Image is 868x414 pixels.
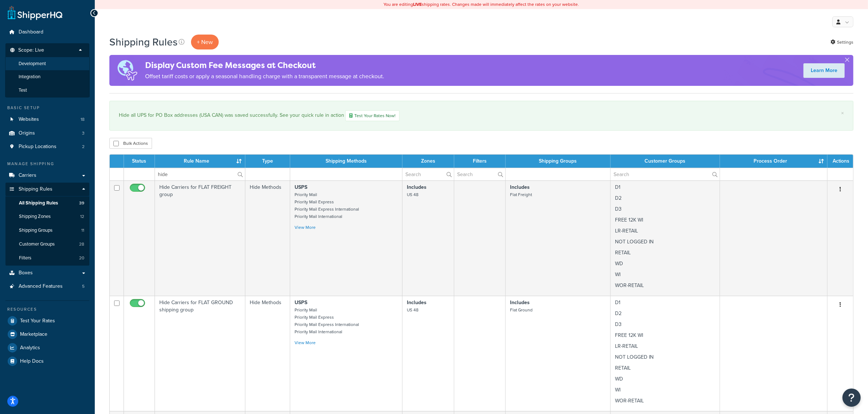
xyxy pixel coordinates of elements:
[5,140,89,154] a: Pickup Locations 2
[842,389,861,407] button: Open Resource Center
[611,168,720,180] input: Search
[19,87,27,93] span: Test
[5,251,89,265] li: Filters
[82,283,85,290] span: 5
[5,224,89,237] li: Shipping Groups
[5,105,89,111] div: Basic Setup
[5,113,89,126] li: Websites
[19,200,58,206] span: All Shipping Rules
[615,195,716,202] p: D2
[124,155,155,168] th: Status
[19,130,35,136] span: Origins
[295,339,316,346] a: View More
[19,29,43,35] span: Dashboard
[345,110,400,121] a: Test Your Rates Now!
[615,227,716,235] p: LR-RETAIL
[5,238,89,251] a: Customer Groups 28
[295,183,307,191] strong: USPS
[155,168,245,180] input: Search
[19,241,55,247] span: Customer Groups
[615,271,716,278] p: WI
[191,35,219,49] p: + New
[5,210,89,223] li: Shipping Zones
[615,397,716,405] p: WOR-RETAIL
[79,241,84,247] span: 28
[407,183,427,191] strong: Includes
[82,130,85,136] span: 3
[19,214,51,220] span: Shipping Zones
[454,168,505,180] input: Search
[615,238,716,246] p: NOT LOGGED IN
[510,191,532,198] small: Flat Freight
[407,299,427,306] strong: Includes
[5,183,89,266] li: Shipping Rules
[615,386,716,394] p: WI
[407,307,419,313] small: US 48
[615,354,716,361] p: NOT LOGGED IN
[19,116,39,123] span: Websites
[79,200,84,206] span: 39
[81,116,85,123] span: 18
[5,84,90,97] li: Test
[615,310,716,317] p: D2
[19,172,36,179] span: Carriers
[402,155,454,168] th: Zones
[5,306,89,313] div: Resources
[5,328,89,341] a: Marketplace
[155,155,245,168] th: Rule Name : activate to sort column ascending
[5,251,89,265] a: Filters 20
[615,365,716,372] p: RETAIL
[615,343,716,350] p: LR-RETAIL
[615,282,716,289] p: WOR-RETAIL
[8,5,62,20] a: ShipperHQ Home
[5,355,89,368] a: Help Docs
[454,155,506,168] th: Filters
[5,140,89,154] li: Pickup Locations
[5,196,89,210] li: All Shipping Rules
[828,155,853,168] th: Actions
[402,168,454,180] input: Search
[245,296,290,411] td: Hide Methods
[109,55,145,86] img: duties-banner-06bc72dcb5fe05cb3f9472aba00be2ae8eb53ab6f0d8bb03d382ba314ac3c341.png
[109,35,178,49] h1: Shipping Rules
[510,307,533,313] small: Flat Ground
[5,196,89,210] a: All Shipping Rules 39
[5,183,89,196] a: Shipping Rules
[295,307,359,335] small: Priority Mail Priority Mail Express Priority Mail Express International Priority Mail International
[5,161,89,167] div: Manage Shipping
[803,63,845,78] a: Learn More
[413,1,422,8] b: LIVE
[611,155,720,168] th: Customer Groups
[19,255,31,261] span: Filters
[145,59,384,71] h4: Display Custom Fee Messages at Checkout
[615,249,716,256] p: RETAIL
[615,332,716,339] p: FREE 12K WI
[5,25,89,39] a: Dashboard
[510,183,530,191] strong: Includes
[80,214,84,220] span: 12
[20,345,40,351] span: Analytics
[19,283,63,290] span: Advanced Features
[155,180,245,296] td: Hide Carriers for FLAT FREIGHT group
[20,358,44,365] span: Help Docs
[5,57,90,71] li: Development
[295,191,359,220] small: Priority Mail Priority Mail Express Priority Mail Express International Priority Mail International
[82,144,85,150] span: 2
[5,224,89,237] a: Shipping Groups 11
[611,296,720,411] td: D1
[19,74,40,80] span: Integration
[5,113,89,126] a: Websites 18
[615,375,716,383] p: WD
[5,280,89,293] li: Advanced Features
[155,296,245,411] td: Hide Carriers for FLAT GROUND shipping group
[20,331,47,338] span: Marketplace
[5,341,89,354] a: Analytics
[5,266,89,280] a: Boxes
[841,110,844,116] a: ×
[830,37,853,47] a: Settings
